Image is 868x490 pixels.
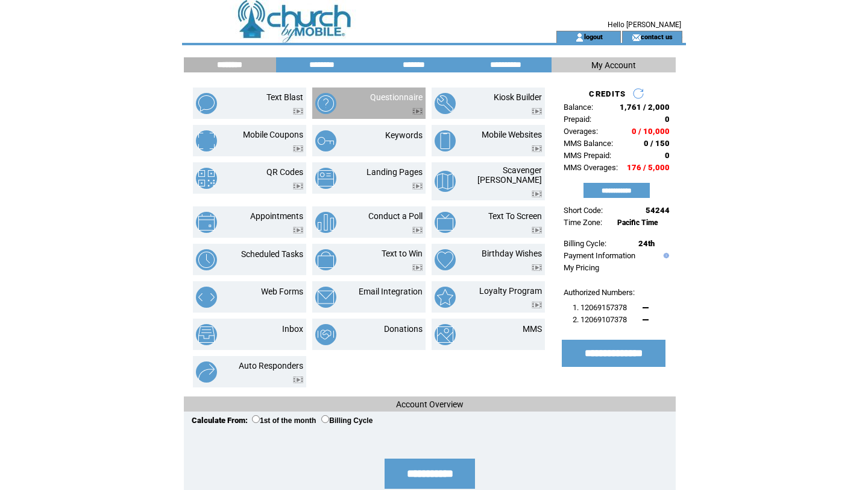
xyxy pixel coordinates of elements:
img: video.png [412,108,423,115]
img: video.png [532,227,542,234]
img: video.png [293,227,303,234]
img: video.png [532,191,542,197]
img: mms.png [435,324,456,345]
a: Text Blast [266,92,303,102]
span: 2. 12069107378 [573,315,627,324]
img: video.png [293,145,303,152]
span: Hello [PERSON_NAME] [608,21,681,29]
span: 24th [638,239,655,248]
span: 176 / 5,000 [627,163,670,172]
input: 1st of the month [252,415,260,423]
img: scheduled-tasks.png [196,249,217,270]
a: Loyalty Program [479,286,542,296]
a: Conduct a Poll [368,211,423,221]
a: Mobile Websites [482,130,542,139]
span: 1. 12069157378 [573,303,627,312]
span: 1,761 / 2,000 [620,103,670,112]
span: Billing Cycle: [564,239,606,248]
span: Overages: [564,127,598,136]
img: video.png [293,108,303,115]
img: donations.png [315,324,336,345]
span: MMS Overages: [564,163,618,172]
span: Pacific Time [617,218,658,227]
span: 0 / 10,000 [632,127,670,136]
img: web-forms.png [196,287,217,308]
span: Prepaid: [564,115,591,124]
img: landing-pages.png [315,168,336,189]
img: text-blast.png [196,93,217,114]
a: Landing Pages [366,167,423,177]
img: video.png [532,145,542,152]
label: 1st of the month [252,416,316,425]
img: qr-codes.png [196,168,217,189]
img: auto-responders.png [196,361,217,383]
img: appointments.png [196,212,217,233]
a: Donations [384,324,423,334]
a: My Pricing [564,263,599,272]
span: My Account [591,60,636,70]
input: Billing Cycle [321,415,329,423]
img: video.png [293,183,303,189]
img: email-integration.png [315,287,336,308]
a: Payment Information [564,251,635,260]
img: inbox.png [196,324,217,345]
img: keywords.png [315,130,336,151]
span: Balance: [564,103,593,112]
img: video.png [412,183,423,189]
span: 54244 [646,206,670,215]
img: mobile-coupons.png [196,130,217,151]
a: Inbox [282,324,303,334]
img: video.png [532,264,542,271]
img: video.png [532,108,542,115]
span: CREDITS [589,89,626,98]
a: contact us [641,33,673,40]
a: logout [584,33,603,40]
span: Short Code: [564,206,603,215]
img: text-to-screen.png [435,212,456,233]
span: MMS Prepaid: [564,151,611,160]
img: loyalty-program.png [435,287,456,308]
a: Kiosk Builder [494,92,542,102]
a: Text To Screen [488,211,542,221]
img: video.png [532,302,542,308]
img: kiosk-builder.png [435,93,456,114]
span: 0 [665,115,670,124]
span: Time Zone: [564,218,602,227]
a: Scheduled Tasks [241,249,303,259]
img: help.gif [661,253,669,258]
span: 0 [665,151,670,160]
img: account_icon.gif [575,33,584,42]
span: Calculate From: [192,416,248,425]
a: Email Integration [359,287,423,296]
a: Birthday Wishes [482,249,542,258]
a: Appointments [250,211,303,221]
a: Scavenger [PERSON_NAME] [477,165,542,185]
span: 0 / 150 [644,139,670,148]
a: MMS [523,324,542,334]
a: Mobile Coupons [243,130,303,139]
span: MMS Balance: [564,139,613,148]
img: text-to-win.png [315,249,336,270]
img: questionnaire.png [315,93,336,114]
a: Questionnaire [370,92,423,102]
img: conduct-a-poll.png [315,212,336,233]
a: Text to Win [382,249,423,258]
img: video.png [412,227,423,234]
img: video.png [412,264,423,271]
a: QR Codes [266,167,303,177]
label: Billing Cycle [321,416,373,425]
a: Web Forms [261,287,303,296]
a: Keywords [385,130,423,140]
img: video.png [293,377,303,383]
a: Auto Responders [239,361,303,371]
img: mobile-websites.png [435,130,456,151]
span: Account Overview [396,399,464,409]
img: birthday-wishes.png [435,249,456,270]
img: contact_us_icon.gif [632,33,641,42]
img: scavenger-hunt.png [435,171,456,192]
span: Authorized Numbers: [564,288,635,297]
